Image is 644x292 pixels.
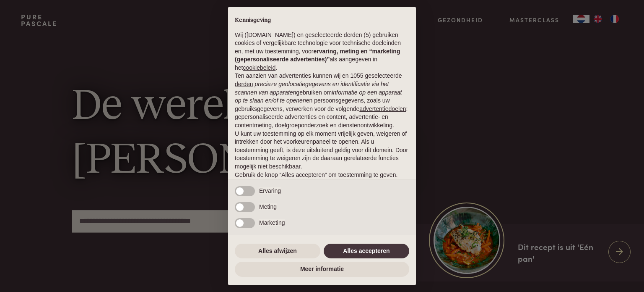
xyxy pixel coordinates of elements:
em: informatie op een apparaat op te slaan en/of te openen [235,89,402,104]
button: Meer informatie [235,262,409,277]
em: precieze geolocatiegegevens en identificatie via het scannen van apparaten [235,81,389,96]
p: Gebruik de knop “Alles accepteren” om toestemming te geven. Gebruik de knop “Alles afwijzen” om d... [235,171,409,196]
p: Ten aanzien van advertenties kunnen wij en 1055 geselecteerde gebruiken om en persoonsgegevens, z... [235,72,409,129]
strong: ervaring, meting en “marketing (gepersonaliseerde advertenties)” [235,48,400,63]
p: Wij ([DOMAIN_NAME]) en geselecteerde derden (5) gebruiken cookies of vergelijkbare technologie vo... [235,31,409,72]
button: Alles accepteren [324,244,409,259]
span: Meting [259,203,277,210]
h2: Kennisgeving [235,17,409,24]
button: advertentiedoelen [359,105,406,113]
button: derden [235,80,253,89]
span: Ervaring [259,187,281,194]
p: U kunt uw toestemming op elk moment vrijelijk geven, weigeren of intrekken door het voorkeurenpan... [235,130,409,171]
span: Marketing [259,219,285,226]
a: cookiebeleid [243,64,275,71]
button: Alles afwijzen [235,244,320,259]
